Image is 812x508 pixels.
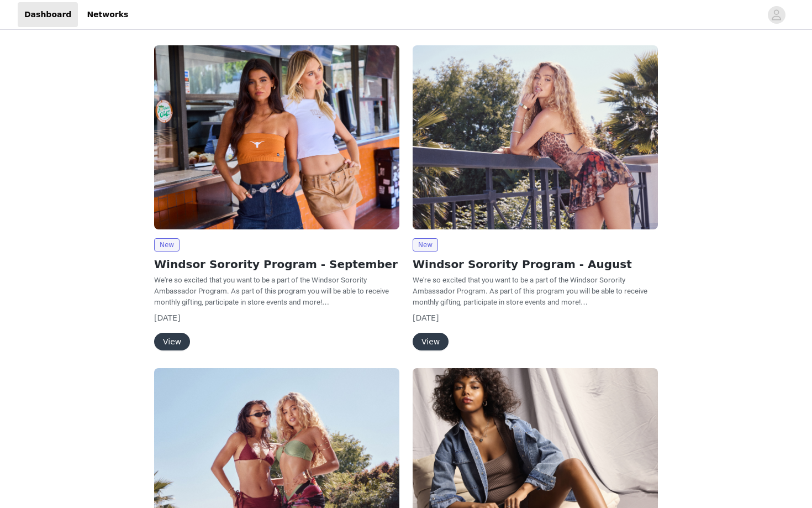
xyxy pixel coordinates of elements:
[154,256,399,273] h2: Windsor Sorority Program - September
[154,333,190,350] button: View
[80,2,135,27] a: Networks
[413,313,439,322] span: [DATE]
[154,45,399,229] img: Windsor
[154,338,190,346] a: View
[18,2,78,27] a: Dashboard
[413,276,647,306] span: We're so excited that you want to be a part of the Windsor Sorority Ambassador Program. As part o...
[413,238,438,252] span: New
[154,238,180,252] span: New
[154,276,389,306] span: We're so excited that you want to be a part of the Windsor Sorority Ambassador Program. As part o...
[771,6,782,24] div: avatar
[413,256,658,273] h2: Windsor Sorority Program - August
[413,333,449,350] button: View
[413,338,449,346] a: View
[413,45,658,229] img: Windsor
[154,313,180,322] span: [DATE]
